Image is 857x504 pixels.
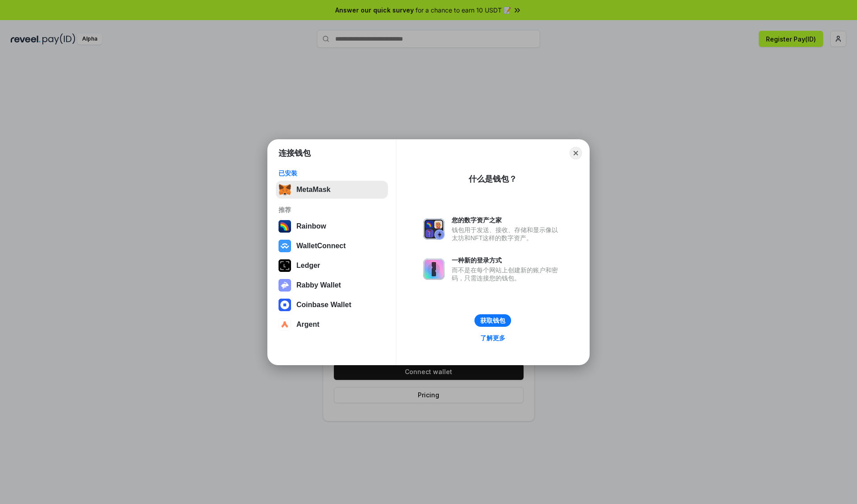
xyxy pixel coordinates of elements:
[296,222,326,230] div: Rainbow
[276,217,388,235] button: Rainbow
[276,316,388,333] button: Argent
[469,174,517,184] div: 什么是钱包？
[279,220,291,233] img: svg+xml,%3Csvg%20width%3D%22120%22%20height%3D%22120%22%20viewBox%3D%220%200%20120%20120%22%20fil...
[279,169,385,177] div: 已安装
[296,281,341,289] div: Rabby Wallet
[475,332,511,344] a: 了解更多
[279,148,311,158] h1: 连接钱包
[423,218,445,240] img: svg+xml,%3Csvg%20xmlns%3D%22http%3A%2F%2Fwww.w3.org%2F2000%2Fsvg%22%20fill%3D%22none%22%20viewBox...
[452,266,562,282] div: 而不是在每个网站上创建新的账户和密码，只需连接您的钱包。
[480,334,505,342] div: 了解更多
[276,237,388,255] button: WalletConnect
[276,296,388,314] button: Coinbase Wallet
[296,321,320,329] div: Argent
[276,276,388,294] button: Rabby Wallet
[279,318,291,331] img: svg+xml,%3Csvg%20width%3D%2228%22%20height%3D%2228%22%20viewBox%3D%220%200%2028%2028%22%20fill%3D...
[296,186,330,194] div: MetaMask
[279,299,291,311] img: svg+xml,%3Csvg%20width%3D%2228%22%20height%3D%2228%22%20viewBox%3D%220%200%2028%2028%22%20fill%3D...
[423,258,445,280] img: svg+xml,%3Csvg%20xmlns%3D%22http%3A%2F%2Fwww.w3.org%2F2000%2Fsvg%22%20fill%3D%22none%22%20viewBox...
[452,216,562,224] div: 您的数字资产之家
[296,301,351,309] div: Coinbase Wallet
[296,242,346,250] div: WalletConnect
[452,226,562,242] div: 钱包用于发送、接收、存储和显示像以太坊和NFT这样的数字资产。
[279,206,385,214] div: 推荐
[570,147,582,159] button: Close
[474,314,511,327] button: 获取钱包
[279,279,291,292] img: svg+xml,%3Csvg%20xmlns%3D%22http%3A%2F%2Fwww.w3.org%2F2000%2Fsvg%22%20fill%3D%22none%22%20viewBox...
[296,262,320,270] div: Ledger
[279,183,291,196] img: svg+xml,%3Csvg%20fill%3D%22none%22%20height%3D%2233%22%20viewBox%3D%220%200%2035%2033%22%20width%...
[276,257,388,275] button: Ledger
[279,240,291,252] img: svg+xml,%3Csvg%20width%3D%2228%22%20height%3D%2228%22%20viewBox%3D%220%200%2028%2028%22%20fill%3D...
[480,317,505,325] div: 获取钱包
[279,259,291,272] img: svg+xml,%3Csvg%20xmlns%3D%22http%3A%2F%2Fwww.w3.org%2F2000%2Fsvg%22%20width%3D%2228%22%20height%3...
[452,256,562,264] div: 一种新的登录方式
[276,181,388,199] button: MetaMask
